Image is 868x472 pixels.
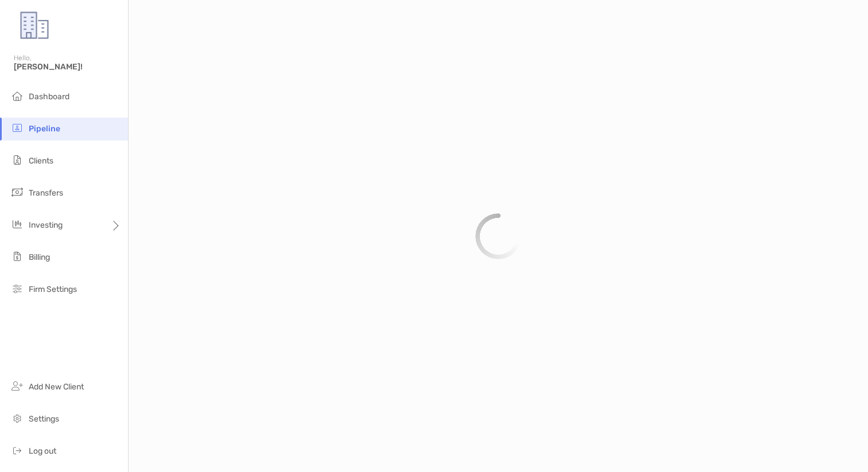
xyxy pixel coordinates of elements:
img: pipeline icon [10,121,24,135]
span: Clients [29,156,53,166]
span: Add New Client [29,382,84,392]
span: Log out [29,446,56,456]
img: logout icon [10,443,24,457]
img: dashboard icon [10,89,24,103]
img: Zoe Logo [14,5,55,46]
img: transfers icon [10,185,24,199]
span: Pipeline [29,124,60,134]
img: settings icon [10,411,24,425]
img: billing icon [10,249,24,263]
img: clients icon [10,153,24,167]
img: firm-settings icon [10,282,24,295]
span: Settings [29,414,59,424]
span: Dashboard [29,92,69,102]
img: investing icon [10,217,24,231]
span: Transfers [29,188,63,198]
span: Billing [29,252,50,262]
span: Investing [29,220,63,230]
span: Firm Settings [29,284,77,294]
img: add_new_client icon [10,379,24,393]
span: [PERSON_NAME]! [14,62,121,72]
